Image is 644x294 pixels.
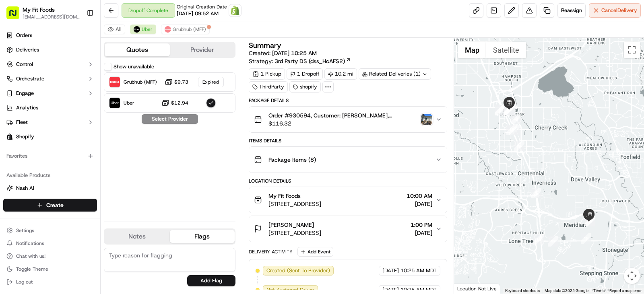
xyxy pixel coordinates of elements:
[249,147,447,173] button: Package Items (8)
[161,99,188,107] button: $12.94
[249,187,447,213] button: My Fit Foods[STREET_ADDRESS]10:00 AM[DATE]
[3,43,97,56] a: Deliveries
[16,240,44,247] span: Notifications
[165,78,188,86] button: $9.73
[382,267,399,274] span: [DATE]
[407,200,432,208] span: [DATE]
[581,233,591,244] div: 18
[421,114,432,125] button: photo_proof_of_delivery image
[509,125,520,135] div: 12
[495,105,505,115] div: 2
[506,125,517,135] div: 13
[249,178,447,184] div: Location Details
[249,107,447,132] button: Order #930594, Customer: [PERSON_NAME], Customer's 16 Order, [US_STATE], Same Day: [DATE] | Time:...
[104,25,125,34] button: All
[3,72,97,85] button: Orchestrate
[3,263,97,275] button: Toggle Theme
[531,188,541,198] div: 15
[268,221,314,229] span: [PERSON_NAME]
[3,87,97,100] button: Engage
[266,267,330,274] span: Created (Sent To Provider)
[609,288,642,293] a: Report a map error
[114,63,154,70] label: Show unavailable
[289,81,321,93] div: shopify
[249,81,288,93] div: ThirdParty
[268,200,321,208] span: [STREET_ADDRESS]
[16,46,39,53] span: Deliveries
[142,26,153,33] span: Uber
[557,3,586,18] button: Reassign
[170,230,235,243] button: Flags
[593,288,605,293] a: Terms (opens in new tab)
[3,29,97,42] a: Orders
[456,283,483,294] img: Google
[171,100,188,106] span: $12.94
[16,253,45,259] span: Chat with us!
[6,134,13,140] img: Shopify logo
[187,275,235,286] button: Add Flag
[268,156,316,164] span: Package Items ( 8 )
[249,138,447,144] div: Items Details
[456,283,483,294] a: Open this area in Google Maps (opens a new window)
[548,236,558,247] div: 17
[3,130,97,143] a: Shopify
[3,182,97,195] button: Nash AI
[3,251,97,262] button: Chat with us!
[46,201,64,209] span: Create
[249,42,281,49] h3: Summary
[287,68,323,80] div: 1 Dropoff
[105,43,170,56] button: Quotes
[249,249,293,255] div: Delivery Activity
[16,266,48,272] span: Toggle Theme
[561,7,582,14] span: Reassign
[324,68,357,80] div: 10.2 mi
[382,286,399,294] span: [DATE]
[165,26,171,33] img: 5e692f75ce7d37001a5d71f1
[407,192,432,200] span: 10:00 AM
[505,288,540,294] button: Keyboard shortcuts
[359,68,431,80] div: Related Deliveries (1)
[16,185,34,192] span: Nash AI
[486,42,526,58] button: Show satellite imagery
[545,288,588,293] span: Map data ©2025 Google
[272,49,317,57] span: [DATE] 10:25 AM
[400,267,437,274] span: 10:25 AM MDT
[16,133,34,140] span: Shopify
[3,238,97,249] button: Notifications
[23,6,55,14] button: My Fit Foods
[177,10,219,17] span: [DATE] 09:52 AM
[105,230,170,243] button: Notes
[275,57,345,65] span: 3rd Party DS (dss_HcAFS2)
[249,49,317,57] span: Created:
[16,32,32,39] span: Orders
[3,116,97,129] button: Fleet
[589,3,641,18] button: CancelDelivery
[230,6,240,15] img: Shopify
[249,57,351,65] div: Strategy:
[109,98,120,108] img: Uber
[249,68,285,80] div: 1 Pickup
[170,43,235,56] button: Provider
[514,141,524,151] div: 14
[174,79,188,85] span: $9.73
[23,14,80,20] button: [EMAIL_ADDRESS][DOMAIN_NAME]
[16,90,34,97] span: Engage
[411,229,432,237] span: [DATE]
[454,284,500,294] div: Location Not Live
[249,216,447,242] button: [PERSON_NAME][STREET_ADDRESS]1:00 PM[DATE]
[268,111,418,119] span: Order #930594, Customer: [PERSON_NAME], Customer's 16 Order, [US_STATE], Same Day: [DATE] | Time:...
[533,234,544,245] div: 16
[624,42,640,58] button: Toggle fullscreen view
[601,7,637,14] span: Cancel Delivery
[268,229,321,237] span: [STREET_ADDRESS]
[124,100,134,106] span: Uber
[266,286,314,294] span: Not Assigned Driver
[3,276,97,288] button: Log out
[16,227,34,234] span: Settings
[268,119,418,127] span: $116.32
[3,101,97,114] a: Analytics
[275,57,351,65] a: 3rd Party DS (dss_HcAFS2)
[3,58,97,71] button: Control
[400,286,437,294] span: 10:25 AM MDT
